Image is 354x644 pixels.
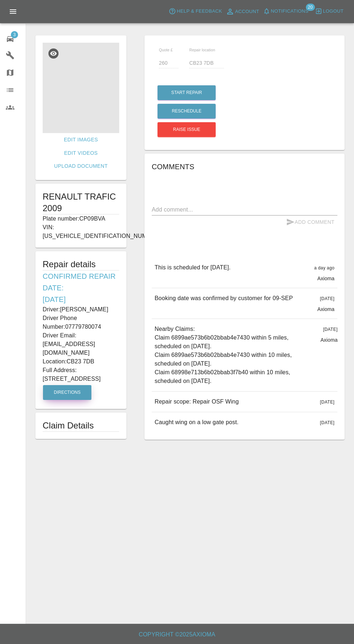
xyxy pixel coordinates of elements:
p: Caught wing on a low gate post. [155,418,238,427]
h1: RENAULT TRAFIC 2009 [43,191,119,214]
button: Reschedule [157,104,216,119]
p: Full Address: [STREET_ADDRESS] [43,366,119,383]
h1: Claim Details [43,420,119,431]
button: Notifications [261,6,310,17]
p: Axioma [320,336,338,344]
span: [DATE] [320,296,334,301]
span: 20 [306,4,315,11]
p: Driver: [PERSON_NAME] [43,305,119,314]
span: [DATE] [320,400,334,405]
p: Location: CB23 7DB [43,357,119,366]
p: Plate number: CP09BVA [43,214,119,223]
img: 468e89f0-5c92-4ddc-a412-35439759e346 [43,43,119,133]
span: a day ago [314,265,334,270]
p: Nearby Claims: Claim 6899ae573b6b02bbab4e7430 within 5 miles, scheduled on [DATE]. Claim 6899ae57... [155,325,315,385]
p: Axioma [317,275,334,282]
p: Booking date was confirmed by customer for 09-SEP [155,294,293,303]
p: Driver Email: [EMAIL_ADDRESS][DOMAIN_NAME] [43,331,119,357]
button: Open drawer [4,3,22,20]
p: VIN: [US_VEHICLE_IDENTIFICATION_NUMBER] [43,223,119,240]
span: 3 [11,31,18,38]
a: Account [224,6,261,17]
p: This is scheduled for [DATE]. [155,263,230,272]
span: Help & Feedback [177,7,222,16]
p: Repair scope: Repair OSF Wing [155,397,239,406]
span: Notifications [271,7,308,16]
a: Edit Images [61,133,101,146]
a: Edit Videos [61,146,101,160]
button: Help & Feedback [167,6,224,17]
span: Quote £ [159,48,173,52]
h6: Comments [152,161,337,172]
h5: Repair details [43,259,119,270]
span: [DATE] [320,420,334,425]
p: Axioma [317,306,334,313]
button: Start Repair [157,85,216,100]
h6: Copyright © 2025 Axioma [6,630,348,640]
span: Account [235,8,259,16]
h6: Confirmed Repair Date: [DATE] [43,270,119,305]
p: Driver Phone Number: 07779780074 [43,314,119,331]
button: Directions [43,385,91,400]
a: Upload Document [51,159,111,173]
button: Logout [313,6,345,17]
span: [DATE] [323,327,337,332]
button: Raise issue [157,122,216,137]
span: Repair location [189,48,215,52]
span: Logout [323,7,344,16]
